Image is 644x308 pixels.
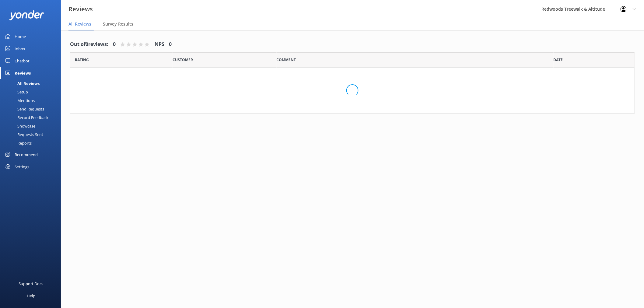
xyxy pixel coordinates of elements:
div: Send Requests [4,105,44,113]
div: All Reviews [4,79,40,88]
a: All Reviews [4,79,61,88]
span: Date [173,57,193,63]
span: Survey Results [103,21,133,27]
a: Record Feedback [4,113,61,122]
div: Recommend [15,149,38,161]
img: yonder-white-logo.png [9,10,44,20]
div: Showcase [4,122,35,130]
h4: Out of 0 reviews: [70,40,108,48]
h4: NPS [155,40,164,48]
div: Record Feedback [4,113,48,122]
h3: Reviews [68,4,93,14]
div: Support Docs [19,278,44,290]
div: Chatbot [15,55,30,67]
div: Settings [15,161,29,173]
a: Requests Sent [4,130,61,139]
div: Reports [4,139,32,147]
a: Setup [4,88,61,96]
a: Send Requests [4,105,61,113]
div: Help [27,290,35,302]
a: Reports [4,139,61,147]
h4: 0 [169,40,172,48]
h4: 0 [113,40,116,48]
div: Reviews [15,67,31,79]
div: Requests Sent [4,130,43,139]
div: Home [15,30,26,43]
div: Inbox [15,43,25,55]
div: Setup [4,88,28,96]
span: Question [277,57,296,63]
span: All Reviews [68,21,91,27]
span: Date [554,57,563,63]
span: Date [75,57,89,63]
a: Mentions [4,96,61,105]
div: Mentions [4,96,35,105]
a: Showcase [4,122,61,130]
